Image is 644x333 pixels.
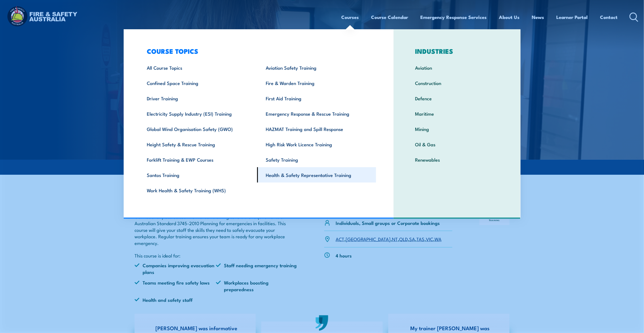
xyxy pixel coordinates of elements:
a: Confined Space Training [138,75,257,91]
h3: COURSE TOPICS [138,47,376,55]
a: HAZMAT Training and Spill Response [257,121,376,137]
a: Health & Safety Representative Training [257,167,376,183]
a: All Course Topics [138,60,257,75]
a: Aviation [406,60,508,75]
a: Work Health & Safety Training (WHS) [138,183,257,198]
a: Driver Training [138,91,257,106]
a: QLD [399,235,408,242]
p: 4 hours [336,252,352,259]
li: Teams meeting fire safety laws [135,279,216,292]
a: Electricity Supply Industry (ESI) Training [138,106,257,121]
a: Oil & Gas [406,137,508,152]
li: Workplaces boosting preparedness [216,279,297,292]
a: Defence [406,91,508,106]
a: High Risk Work Licence Training [257,137,376,152]
li: Health and safety staff [135,296,216,303]
a: WA [435,235,441,242]
a: Height Safety & Rescue Training [138,137,257,152]
a: Course Calendar [371,10,408,25]
p: Our nationally accredited Fire Warden training covers the requirements of Australian Standard 374... [135,213,297,246]
a: SA [409,235,415,242]
a: Emergency Response Services [421,10,487,25]
a: Emergency Response & Rescue Training [257,106,376,121]
p: This course is ideal for: [135,252,297,259]
a: Safety Training [257,152,376,167]
li: Staff needing emergency training [216,262,297,275]
a: Renewables [406,152,508,167]
a: VIC [426,235,433,242]
a: About Us [499,10,520,25]
li: Companies improving evacuation plans [135,262,216,275]
a: Courses [341,10,359,25]
a: Santos Training [138,167,257,183]
a: NT [392,235,398,242]
p: , , , , , , , [336,236,441,242]
p: Individuals, Small groups or Corporate bookings [336,220,440,226]
a: Mining [406,121,508,137]
a: Learner Portal [557,10,588,25]
a: News [532,10,544,25]
a: Aviation Safety Training [257,60,376,75]
a: Contact [600,10,618,25]
a: Forklift Training & EWP Courses [138,152,257,167]
a: Fire & Warden Training [257,75,376,91]
a: [GEOGRAPHIC_DATA] [346,235,391,242]
a: Maritime [406,106,508,121]
a: First Aid Training [257,91,376,106]
a: Global Wind Organisation Safety (GWO) [138,121,257,137]
a: TAS [416,235,425,242]
a: ACT [336,235,344,242]
a: Construction [406,75,508,91]
h3: INDUSTRIES [406,47,508,55]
